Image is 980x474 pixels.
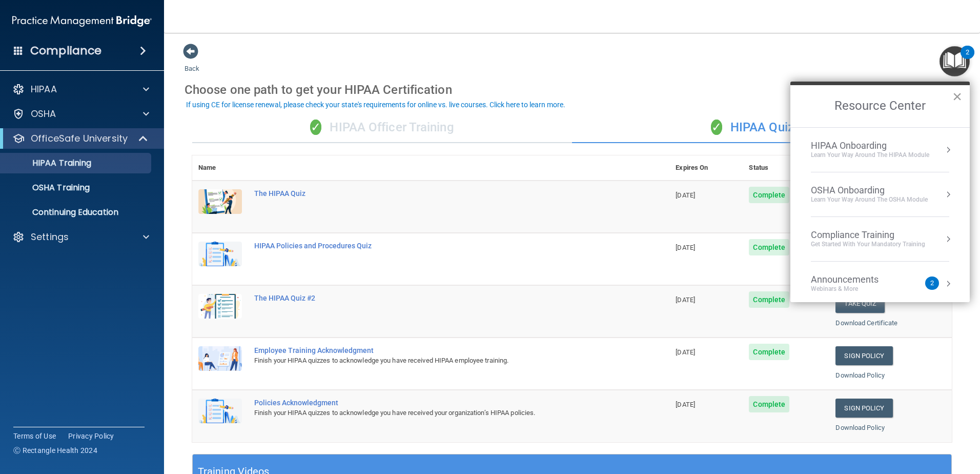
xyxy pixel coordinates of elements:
[68,431,114,441] a: Privacy Policy
[940,46,970,76] button: Open Resource Center, 2 new notifications
[811,240,925,249] div: Get Started with your mandatory training
[952,88,962,105] button: Close
[186,101,565,108] div: If using CE for license renewal, please check your state's requirements for online vs. live cours...
[12,108,149,120] a: OSHA
[185,52,199,72] a: Back
[7,207,147,218] p: Continuing Education
[835,319,897,327] a: Download Certificate
[749,239,789,255] span: Complete
[12,83,149,95] a: HIPAA
[749,344,789,360] span: Complete
[669,155,743,181] th: Expires On
[835,294,885,313] button: Take Quiz
[749,396,789,412] span: Complete
[966,52,969,66] div: 2
[254,346,618,354] div: Employee Training Acknowledgment
[31,132,128,145] p: OfficeSafe University
[811,229,925,241] div: Compliance Training
[254,399,618,407] div: Policies Acknowledgment
[13,445,97,456] span: Ⓒ Rectangle Health 2024
[811,185,928,196] div: OSHA Onboarding
[811,151,929,160] div: Learn Your Way around the HIPAA module
[835,424,885,431] a: Download Policy
[12,231,149,243] a: Settings
[676,348,695,356] span: [DATE]
[811,274,899,285] div: Announcements
[31,108,56,120] p: OSHA
[254,189,618,197] div: The HIPAA Quiz
[185,75,959,105] div: Choose one path to get your HIPAA Certification
[676,296,695,304] span: [DATE]
[835,346,892,365] a: Sign Policy
[254,407,618,419] div: Finish your HIPAA quizzes to acknowledge you have received your organization’s HIPAA policies.
[7,158,91,168] p: HIPAA Training
[254,354,618,367] div: Finish your HIPAA quizzes to acknowledge you have received HIPAA employee training.
[711,120,722,135] span: ✓
[749,187,789,203] span: Complete
[7,183,90,193] p: OSHA Training
[185,100,567,110] button: If using CE for license renewal, please check your state's requirements for online vs. live cours...
[192,112,572,143] div: HIPAA Officer Training
[676,191,695,199] span: [DATE]
[676,244,695,251] span: [DATE]
[835,399,892,418] a: Sign Policy
[12,11,152,31] img: PMB logo
[30,44,101,58] h4: Compliance
[790,82,970,302] div: Resource Center
[835,371,885,379] a: Download Policy
[192,155,248,181] th: Name
[310,120,321,135] span: ✓
[811,140,929,151] div: HIPAA Onboarding
[811,195,928,204] div: Learn your way around the OSHA module
[811,285,899,293] div: Webinars & More
[790,85,970,127] h2: Resource Center
[12,132,149,145] a: OfficeSafe University
[254,242,618,250] div: HIPAA Policies and Procedures Quiz
[749,291,789,308] span: Complete
[676,401,695,408] span: [DATE]
[13,431,56,441] a: Terms of Use
[31,83,57,95] p: HIPAA
[31,231,69,243] p: Settings
[743,155,829,181] th: Status
[572,112,952,143] div: HIPAA Quizzes
[254,294,618,302] div: The HIPAA Quiz #2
